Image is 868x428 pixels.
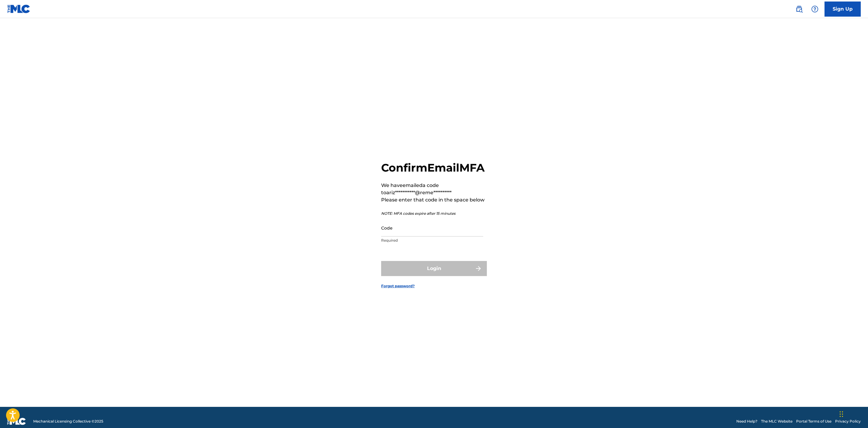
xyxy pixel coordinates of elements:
[7,418,26,425] img: logo
[838,399,868,428] div: Widget de chat
[840,405,843,423] div: Arrastrar
[33,419,103,424] span: Mechanical Licensing Collective © 2025
[835,419,861,424] a: Privacy Policy
[736,419,757,424] a: Need Help?
[381,283,415,289] a: Forgot password?
[7,5,31,13] img: MLC Logo
[838,399,868,428] iframe: Chat Widget
[793,3,805,15] a: Public Search
[809,3,821,15] div: Help
[381,211,487,216] p: NOTE: MFA codes expire after 15 minutes
[761,419,792,424] a: The MLC Website
[796,419,831,424] a: Portal Terms of Use
[811,5,818,13] img: help
[796,5,803,13] img: search
[381,238,483,243] p: Required
[381,196,487,204] p: Please enter that code in the space below
[825,2,861,17] a: Sign Up
[381,161,487,175] h2: Confirm Email MFA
